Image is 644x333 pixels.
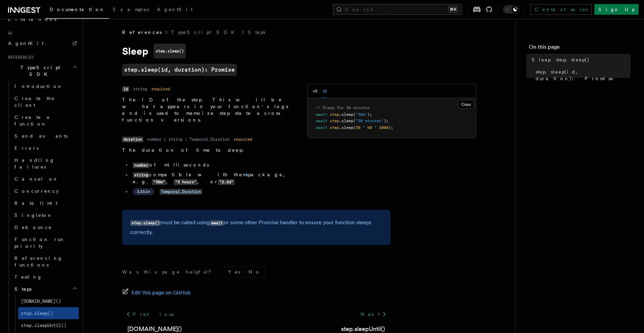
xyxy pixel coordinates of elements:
a: AgentKit [5,37,79,49]
span: References [122,29,162,36]
span: References [5,55,34,60]
span: Cancel on [14,176,58,182]
span: step.sleep() [21,311,53,316]
span: .sleep [339,125,353,130]
code: step.sleep() [130,220,161,226]
p: must be called using or some other Promise handler to ensure your function sleeps correctly. [130,218,382,237]
a: Singleton [12,209,79,221]
a: Documentation [46,2,109,19]
a: Function run priority [12,233,79,252]
span: .sleep [339,118,353,123]
span: Introduction [14,84,63,89]
span: AI [5,31,12,36]
span: AgentKit [8,41,44,46]
span: Singleton [14,212,53,218]
button: TypeScript SDK [5,61,79,80]
span: step [330,112,339,117]
span: ( [353,125,356,130]
a: [DOMAIN_NAME]() [18,295,79,307]
kbd: ⌘K [448,6,458,13]
span: Create the client [14,96,55,108]
a: Sign Up [594,4,639,15]
span: 1000 [379,125,388,130]
span: TypeScript SDK [5,64,72,78]
span: ); [384,118,388,123]
code: duration [122,137,143,142]
button: Search...⌘K [333,4,462,15]
span: Concurrency [14,188,59,194]
button: v3 [313,84,317,98]
dd: string [133,86,147,92]
span: [DOMAIN_NAME]() [21,298,61,304]
span: Examples [113,7,149,12]
dd: required [233,137,252,142]
a: TypeScript SDK [171,29,238,36]
span: step [330,118,339,123]
span: Testing [14,274,42,280]
a: step.sleep(id, duration): Promise [122,64,237,76]
h1: Sleep [122,44,390,58]
code: "30m" [152,179,166,185]
a: Sleep step.sleep() [529,54,631,66]
span: Referencing functions [14,255,63,268]
a: Limitations [5,13,79,25]
span: await [316,118,327,123]
a: Steps [248,29,265,36]
code: id [122,86,129,92]
span: ); [388,125,393,130]
a: Cancel on [12,173,79,185]
span: .sleep [339,112,353,117]
a: Next [357,308,390,320]
a: Handling failures [12,154,79,173]
span: step.sleep(id, duration): Promise [536,68,631,82]
span: ( [353,118,356,123]
code: await [210,220,224,226]
a: Referencing functions [12,252,79,271]
p: The ID of the step. This will be what appears in your function's logs and is used to memoize step... [122,96,291,123]
span: Limitations [8,16,56,22]
span: Send events [14,133,67,139]
span: 3.33.0+ [137,189,150,194]
dd: number | string | Temporal.Duration [147,137,229,142]
code: "2.5d" [218,179,234,185]
a: AgentKit [153,2,197,18]
a: Contact sales [530,4,592,15]
a: step.sleepUntil() [18,319,79,331]
span: "30 minutes" [356,118,384,123]
a: Rate limit [12,197,79,209]
button: Copy [458,100,474,109]
span: ( [353,112,356,117]
span: Debounce [14,225,52,230]
li: compatible with the package, e.g. , , or [131,171,291,185]
span: await [316,125,327,130]
a: ms [243,172,248,177]
a: Errors [12,142,79,154]
span: AgentKit [157,7,193,12]
a: Temporal.Duration [160,189,202,194]
span: Function run priority [14,237,65,249]
button: No [245,267,265,277]
a: step.sleep() [18,307,79,319]
span: Handling failures [14,157,55,170]
a: Testing [12,271,79,283]
span: Rate limit [14,200,57,206]
span: Steps [12,286,32,292]
span: step [330,125,339,130]
span: // Sleep for 30 minutes [316,105,370,110]
span: "30m" [356,112,367,117]
code: string [133,172,149,178]
a: Send events [12,130,79,142]
p: Was this page helpful? [122,269,216,275]
a: Create a function [12,111,79,130]
button: Toggle dark mode [503,5,519,13]
a: Create the client [12,92,79,111]
a: step.sleep(id, duration): Promise [533,66,631,85]
li: of milliseconds [131,161,291,169]
a: Debounce [12,221,79,233]
span: step.sleepUntil() [21,323,66,328]
button: Yes [224,267,244,277]
span: Sleep step.sleep() [532,56,590,63]
a: Edit this page on GitHub [122,288,191,297]
span: Create a function [14,114,54,127]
